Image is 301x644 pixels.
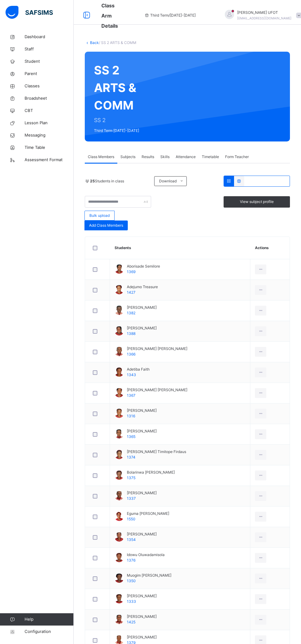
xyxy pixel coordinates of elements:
span: Staff [25,46,74,52]
span: 1316 [127,414,135,418]
span: [PERSON_NAME] [PERSON_NAME] [127,387,187,393]
img: safsims [6,6,53,19]
a: Back [90,40,99,45]
span: Subjects [120,154,135,160]
span: Dashboard [25,34,74,40]
span: Timetable [202,154,219,160]
span: 1376 [127,558,135,563]
span: Broadsheet [25,95,74,101]
span: 1375 [127,475,135,480]
span: CBT [25,108,74,114]
span: 1365 [127,434,135,439]
span: [PERSON_NAME] Timitope Firdaus [127,449,186,455]
span: Attendance [176,154,196,160]
span: Help [25,616,73,622]
span: / SS 2 ARTS & COMM [99,40,136,45]
span: 1425 [127,620,135,624]
span: Time Table [25,145,74,151]
span: [PERSON_NAME] [127,325,157,331]
span: [PERSON_NAME] UFOT [237,10,291,15]
span: Bolarinwa [PERSON_NAME] [127,470,175,475]
span: [PERSON_NAME] [127,490,157,496]
span: 1343 [127,372,136,377]
span: [PERSON_NAME] [127,634,157,640]
span: Messaging [25,132,74,138]
span: Add Class Members [89,223,123,228]
span: Adejumo Treasure [127,284,158,290]
span: Skills [160,154,170,160]
b: 25 [90,179,95,183]
span: session/term information [144,13,196,18]
span: Student [25,58,74,65]
span: 1337 [127,496,136,501]
span: [PERSON_NAME] [127,531,157,537]
span: Classes [25,83,74,89]
span: Download [159,178,177,184]
span: 1369 [127,269,135,274]
span: Eguma [PERSON_NAME] [127,511,169,516]
span: Adetiba Faith [127,367,150,372]
span: 1427 [127,290,135,295]
span: Form Teacher [225,154,249,160]
th: Students [110,237,250,259]
span: [PERSON_NAME] [PERSON_NAME] [127,346,187,352]
span: Idowu Oluwadamisola [127,552,165,558]
span: [PERSON_NAME] [127,408,157,413]
span: 1374 [127,455,135,459]
span: Results [142,154,154,160]
span: [PERSON_NAME] [127,593,157,599]
span: View subject profile [240,199,274,205]
span: Third Term [DATE]-[DATE] [94,128,148,133]
span: 1333 [127,599,136,604]
span: Configuration [25,629,73,635]
span: 1350 [127,578,136,583]
span: Lesson Plan [25,120,74,126]
span: 1382 [127,311,135,315]
span: [EMAIL_ADDRESS][DOMAIN_NAME] [237,16,291,20]
span: Class Arm Details [101,2,118,29]
span: Parent [25,71,74,77]
th: Actions [250,237,290,259]
span: Students in class [90,178,124,184]
span: [PERSON_NAME] [127,305,157,310]
span: Muogim [PERSON_NAME] [127,573,171,578]
span: Class Members [88,154,114,160]
span: 1367 [127,393,135,398]
span: 1366 [127,352,135,356]
span: 1550 [127,517,135,521]
span: Assessment Format [25,157,74,163]
span: Aborisade Semilore [127,264,160,269]
span: 1388 [127,331,135,336]
span: [PERSON_NAME] [127,428,157,434]
span: [PERSON_NAME] [127,614,157,619]
span: Bulk upload [89,213,110,218]
span: 1354 [127,537,136,542]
